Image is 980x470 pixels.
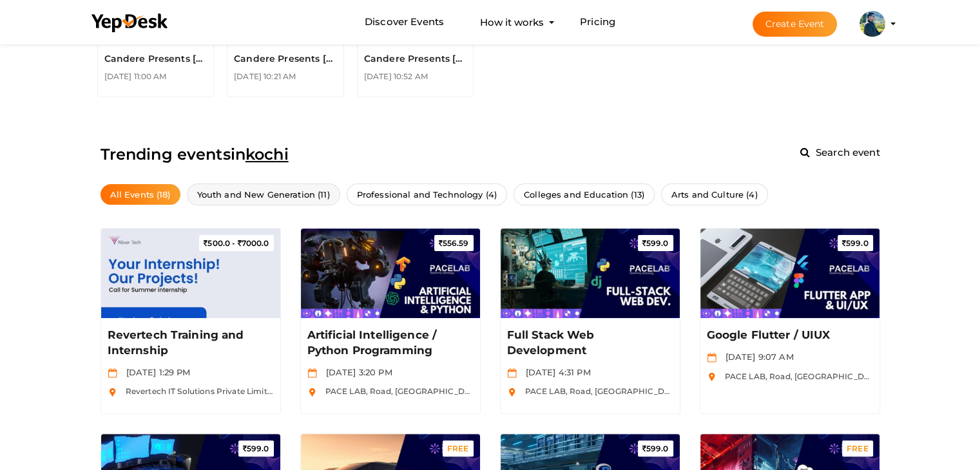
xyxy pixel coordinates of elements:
[243,444,269,453] span: 599.0
[108,328,274,359] a: Revertech Training and Internship
[307,388,317,397] img: location.svg
[101,142,289,167] label: Trending events
[307,328,474,359] a: Artificial Intelligence / Python Programming
[234,53,337,64] a: Candere Presents [PERSON_NAME] | Payasam Fest | Registration
[707,372,716,382] img: location.svg
[507,328,673,359] a: Full Stack Web Development
[364,53,467,64] a: Candere Presents [PERSON_NAME] | Cinematic Dance | Registration
[812,146,880,158] span: Search event
[204,238,269,248] span: 7000.0
[204,238,235,248] span: 500.0 -
[439,238,469,248] span: 556.59
[245,145,289,164] span: kochi
[108,368,117,378] img: calendar.svg
[101,184,180,205] a: All Events (18)
[519,367,591,377] span: [DATE] 4:31 PM
[642,444,669,453] span: 599.0
[842,238,869,248] span: 599.0
[187,183,340,206] a: Youth and New Generation (11)
[231,145,289,164] span: in
[104,71,207,82] div: [DATE] 11:00 AM
[108,388,117,397] img: location.svg
[847,444,869,453] span: FREE
[707,328,873,343] a: Google Flutter / UIUX
[514,183,655,206] a: Colleges and Education (13)
[860,11,885,37] img: ACg8ocImFeownhHtboqxd0f2jP-n9H7_i8EBYaAdPoJXQiB63u4xhcvD=s100
[364,71,467,82] div: [DATE] 10:52 AM
[507,388,517,397] img: location.svg
[753,12,838,37] button: Create Event
[580,10,615,34] a: Pricing
[661,183,768,206] a: Arts and Culture (4)
[104,53,207,64] a: Candere Presents [PERSON_NAME] | Tug of War | Registration
[719,352,794,362] span: [DATE] 9:07 AM
[700,229,879,318] img: R8LH7TVB_small.jpeg
[501,229,680,318] img: LNFJY83U_small.jpeg
[642,238,669,248] span: 599.0
[707,353,716,362] img: calendar.svg
[101,229,280,318] img: MNXOGAKD_small.jpeg
[320,367,392,377] span: [DATE] 3:20 PM
[301,229,480,318] img: HUHZ35QK_small.jpeg
[365,10,444,34] a: Discover Events
[476,10,548,34] button: How it works
[447,444,469,453] span: FREE
[120,367,191,377] span: [DATE] 1:29 PM
[234,71,337,82] div: [DATE] 10:21 AM
[507,368,517,378] img: calendar.svg
[347,183,507,206] a: Professional and Technology (4)
[307,368,317,378] img: calendar.svg
[119,386,361,396] span: Revertech IT Solutions Private Limited, [STREET_ADDRESS]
